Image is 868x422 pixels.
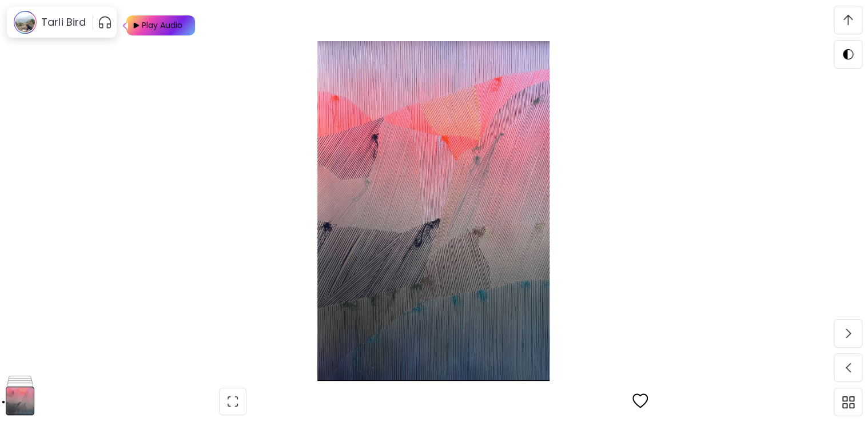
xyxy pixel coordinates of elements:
img: Play [126,15,141,35]
img: Play [122,15,129,36]
button: favorites [626,386,655,417]
div: Play Audio [141,15,184,35]
h6: Tarli Bird [41,15,86,29]
button: pauseOutline IconGradient Icon [98,13,112,31]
